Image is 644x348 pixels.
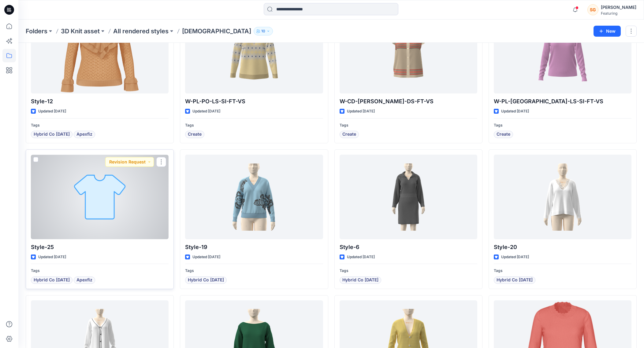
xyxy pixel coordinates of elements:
[188,131,202,138] span: Create
[192,108,220,115] p: Updated [DATE]
[494,122,631,129] p: Tags
[76,131,92,138] span: Apexfiz
[340,122,477,129] p: Tags
[31,122,169,129] p: Tags
[494,97,631,106] p: W-PL-[GEOGRAPHIC_DATA]-LS-SI-FT-VS
[26,27,47,35] a: Folders
[340,268,477,274] p: Tags
[494,155,631,239] a: Style-20
[61,27,100,35] a: 3D Knit asset
[31,9,169,94] a: Style-12
[185,243,323,251] p: Style-19
[185,97,323,106] p: W-PL-PO-LS-SI-FT-VS
[340,243,477,251] p: Style-6
[497,277,533,284] span: Hybrid Co [DATE]
[347,108,375,115] p: Updated [DATE]
[494,268,631,274] p: Tags
[182,27,251,35] p: [DEMOGRAPHIC_DATA]
[340,155,477,239] a: Style-6
[340,97,477,106] p: W-CD-[PERSON_NAME]-DS-FT-VS
[76,277,92,284] span: Apexfiz
[188,277,224,284] span: Hybrid Co [DATE]
[601,4,636,11] div: [PERSON_NAME]
[494,9,631,94] a: W-PL-TN-LS-SI-FT-VS
[185,9,323,94] a: W-PL-PO-LS-SI-FT-VS
[31,97,169,106] p: Style-12
[185,155,323,239] a: Style-19
[501,254,529,260] p: Updated [DATE]
[342,131,356,138] span: Create
[494,243,631,251] p: Style-20
[38,108,66,115] p: Updated [DATE]
[497,131,510,138] span: Create
[192,254,220,260] p: Updated [DATE]
[501,108,529,115] p: Updated [DATE]
[34,277,70,284] span: Hybrid Co [DATE]
[601,11,636,16] div: Featuring
[347,254,375,260] p: Updated [DATE]
[185,122,323,129] p: Tags
[31,243,169,251] p: Style-25
[340,9,477,94] a: W-CD-RN-SL-DS-FT-VS
[31,268,169,274] p: Tags
[113,27,169,35] a: All rendered styles
[38,254,66,260] p: Updated [DATE]
[342,277,378,284] span: Hybrid Co [DATE]
[31,155,169,239] a: Style-25
[594,26,621,37] button: New
[185,268,323,274] p: Tags
[254,27,273,35] button: 10
[587,4,598,15] div: SG
[261,28,265,35] p: 10
[34,131,70,138] span: Hybrid Co [DATE]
